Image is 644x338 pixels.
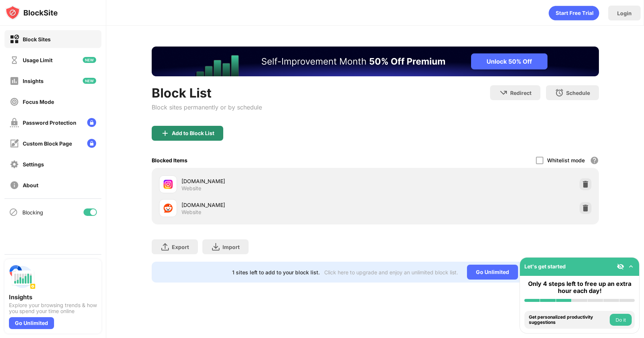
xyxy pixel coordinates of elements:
[10,97,19,106] img: focus-off.svg
[5,5,58,20] img: logo-blocksite.svg
[467,265,518,280] div: Go Unlimited
[181,177,375,185] div: [DOMAIN_NAME]
[152,47,599,76] iframe: Banner
[232,269,320,275] div: 1 sites left to add to your block list.
[10,118,19,127] img: password-protection-off.svg
[510,90,531,96] div: Redirect
[10,139,19,148] img: customize-block-page-off.svg
[529,315,608,325] div: Get personalized productivity suggestions
[164,180,173,189] img: favicons
[83,57,96,63] img: new-icon.svg
[9,317,54,329] div: Go Unlimited
[172,130,214,136] div: Add to Block List
[566,90,590,96] div: Schedule
[9,264,36,290] img: push-insights.svg
[152,85,262,101] div: Block List
[152,157,187,163] div: Blocked Items
[10,181,19,190] img: about-off.svg
[23,161,44,168] div: Settings
[181,185,201,192] div: Website
[10,160,19,169] img: settings-off.svg
[181,201,375,209] div: [DOMAIN_NAME]
[617,10,632,16] div: Login
[181,209,201,216] div: Website
[22,209,43,216] div: Blocking
[87,139,96,148] img: lock-menu.svg
[87,118,96,127] img: lock-menu.svg
[23,140,72,147] div: Custom Block Page
[9,302,97,314] div: Explore your browsing trends & how you spend your time online
[547,157,585,163] div: Whitelist mode
[172,244,189,250] div: Export
[222,244,240,250] div: Import
[83,78,96,84] img: new-icon.svg
[524,280,635,294] div: Only 4 steps left to free up an extra hour each day!
[23,182,38,188] div: About
[152,103,262,111] div: Block sites permanently or by schedule
[10,55,19,65] img: time-usage-off.svg
[23,99,54,105] div: Focus Mode
[10,35,19,44] img: block-on.svg
[627,263,635,270] img: omni-setup-toggle.svg
[10,76,19,86] img: insights-off.svg
[610,314,632,326] button: Do it
[23,119,76,126] div: Password Protection
[324,269,458,275] div: Click here to upgrade and enjoy an unlimited block list.
[524,263,566,270] div: Let's get started
[9,208,18,217] img: blocking-icon.svg
[9,293,97,301] div: Insights
[23,78,44,84] div: Insights
[549,6,599,20] div: animation
[23,36,51,42] div: Block Sites
[617,263,624,270] img: eye-not-visible.svg
[164,204,173,213] img: favicons
[23,57,53,63] div: Usage Limit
